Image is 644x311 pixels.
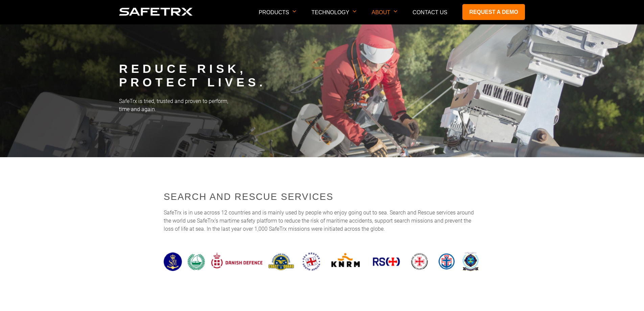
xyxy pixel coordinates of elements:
h2: Search and Rescue services [164,190,480,204]
img: Arrow down icon [394,10,397,13]
a: Request a demo [462,4,525,20]
p: Technology [312,9,356,24]
h1: REDUCE RISK, PROTECT LIVES. [119,62,525,89]
img: Arrow down icon [293,10,296,13]
p: SafeTrx is in use across 12 countries and is mainly used by people who enjoy going out to sea. Se... [164,209,480,233]
img: SafeTrx search and rescue logo [164,247,480,276]
p: SafeTrx is tried, trusted and proven to perform, time and again. [119,97,525,113]
p: Products [259,9,296,24]
img: Arrow down icon [353,10,356,13]
img: Logo SafeTrx [119,8,193,16]
a: Contact Us [413,9,447,15]
p: About [372,9,397,24]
